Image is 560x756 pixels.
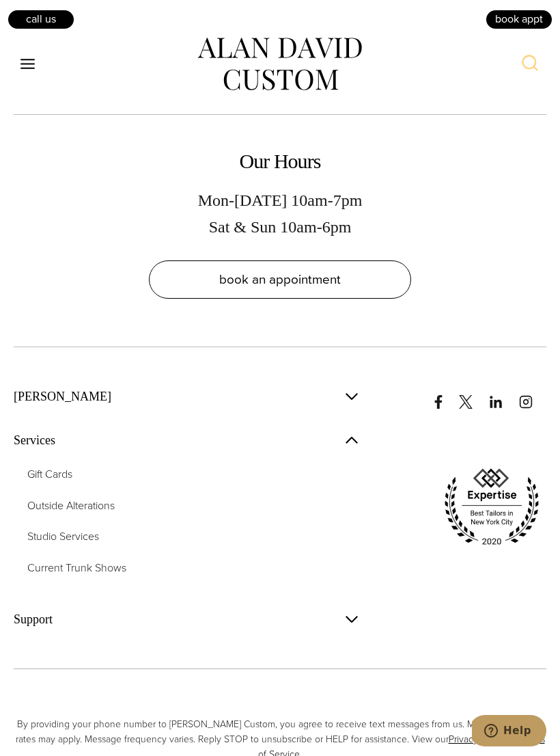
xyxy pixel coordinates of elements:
[514,48,546,81] button: View Search Form
[489,381,516,409] a: linkedin
[27,497,115,515] a: Outside Alterations
[27,559,126,577] a: Current Trunk Shows
[472,715,546,749] iframe: Opens a widget where you can chat to one of our agents
[143,187,417,240] div: Mon-[DATE] 10am-7pm Sat & Sun 10am-6pm
[27,528,99,545] a: Studio Services
[14,611,53,627] span: Support
[14,604,360,634] button: Support
[27,465,346,576] nav: Services Footer Nav 2
[27,528,99,544] span: Studio Services
[27,465,72,483] a: Gift Cards
[27,498,115,513] span: Outside Alterations
[432,381,456,409] a: Facebook
[7,9,75,29] a: Call Us
[459,381,486,409] a: x/twitter
[219,269,341,289] span: book an appointment
[437,463,546,551] img: expertise, best tailors in new york city 2020
[485,9,553,29] a: book appt
[149,260,411,299] a: book an appointment
[14,432,55,448] span: Services
[14,455,360,590] div: Services
[449,732,505,746] a: Privacy Policy
[519,381,546,409] a: instagram
[14,388,111,405] span: [PERSON_NAME]
[14,52,42,77] button: Open menu
[143,149,417,174] h2: Our Hours
[14,425,360,455] button: Services
[27,466,72,482] span: Gift Cards
[27,560,126,576] span: Current Trunk Shows
[198,38,362,91] img: alan david custom
[14,381,360,411] button: [PERSON_NAME]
